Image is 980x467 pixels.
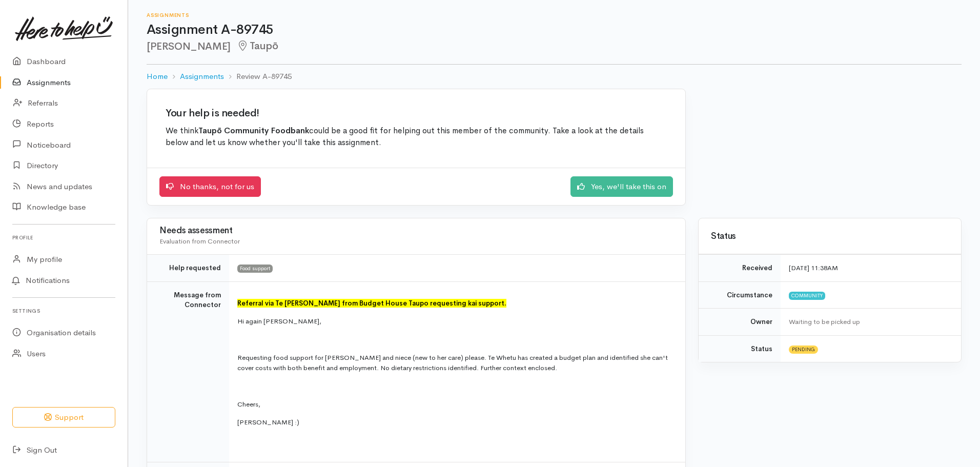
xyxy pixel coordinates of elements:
p: Cheers, [237,399,673,410]
h6: Profile [12,231,115,245]
span: Community [789,292,825,300]
td: Circumstance [699,281,781,309]
p: Requesting food support for [PERSON_NAME] and niece (new to her care) please. Te Whetu has create... [237,353,673,373]
a: Assignments [180,71,224,83]
h3: Status [711,232,949,241]
span: Pending [789,346,818,354]
a: Yes, we'll take this on [570,176,673,197]
nav: breadcrumb [147,65,962,89]
td: Received [699,255,781,282]
a: Home [147,71,168,83]
time: [DATE] 11:38AM [789,263,838,272]
h3: Needs assessment [159,226,673,236]
b: Taupō Community Foodbank [198,126,309,136]
li: Review A-89745 [224,71,292,83]
h6: Settings [12,304,115,318]
h2: [PERSON_NAME] [147,40,962,52]
span: Taupō [237,39,278,52]
p: We think could be a good fit for helping out this member of the community. Take a look at the det... [166,125,667,149]
a: No thanks, not for us [159,176,261,197]
div: Waiting to be picked up [789,317,949,327]
p: [PERSON_NAME] :) [237,417,673,428]
button: Support [12,407,115,428]
td: Message from Connector [147,281,229,462]
span: Evaluation from Connector [159,237,240,246]
font: Referral via Te [PERSON_NAME] from Budget House Taupo requesting kai support. [237,299,506,308]
p: Hi again [PERSON_NAME], [237,316,673,327]
td: Status [699,335,781,362]
h6: Assignments [147,12,962,18]
span: Food support [237,265,273,273]
td: Help requested [147,255,229,282]
h2: Your help is needed! [166,108,667,119]
td: Owner [699,309,781,336]
h1: Assignment A-89745 [147,23,962,37]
